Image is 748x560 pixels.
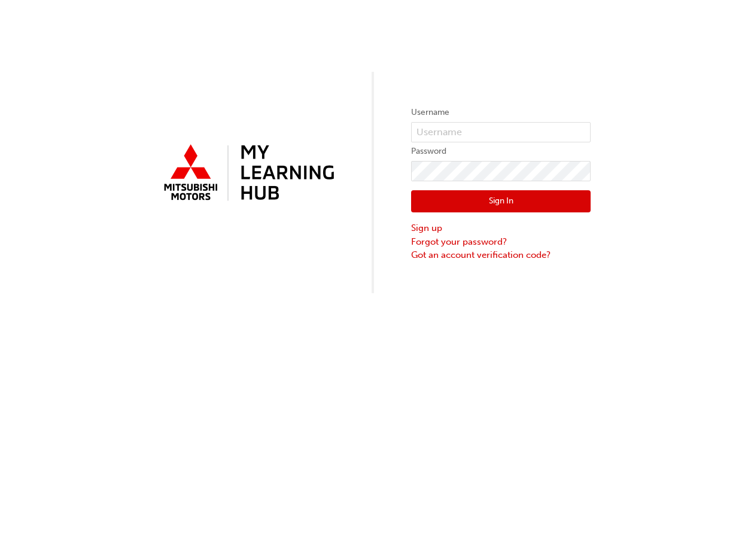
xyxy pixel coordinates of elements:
[411,235,591,249] a: Forgot your password?
[411,248,591,262] a: Got an account verification code?
[411,190,591,213] button: Sign In
[411,144,591,159] label: Password
[411,122,591,142] input: Username
[411,221,591,235] a: Sign up
[411,105,591,120] label: Username
[157,139,337,208] img: mmal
